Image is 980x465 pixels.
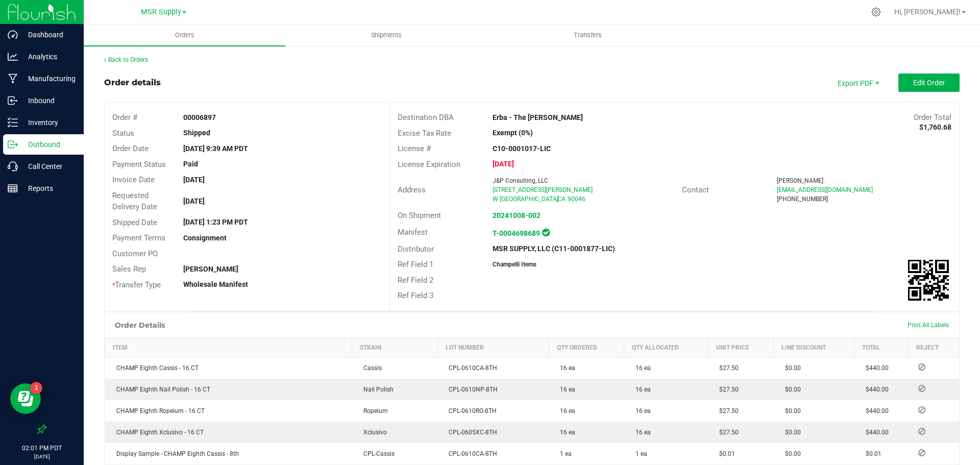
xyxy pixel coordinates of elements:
p: Inventory [18,116,79,129]
th: Qty Allocated [624,338,708,357]
span: CPL-0605XC-8TH [444,429,497,436]
span: 1 ea [555,450,572,457]
a: Orders [84,25,285,46]
p: 02:01 PM PDT [5,444,79,453]
span: $440.00 [861,386,889,393]
span: Customer PO [112,249,158,258]
span: $440.00 [861,364,889,372]
span: 16 ea [630,364,651,372]
inline-svg: Inventory [8,117,18,128]
div: Manage settings [870,7,883,17]
span: CPL-0610RO-8TH [444,407,497,414]
span: [PERSON_NAME] [777,177,823,184]
strong: Erba - The [PERSON_NAME] [493,113,583,121]
iframe: Resource center unread badge [30,382,42,394]
span: Address [398,185,426,194]
span: CA [557,195,566,203]
inline-svg: Call Center [8,161,18,172]
span: License # [398,144,431,153]
strong: T-0004698689 [493,229,540,237]
p: Outbound [18,138,79,151]
span: $27.50 [714,429,739,436]
span: Display Sample - CHAMP Eighth Cassis - 8th [111,450,239,457]
span: 16 ea [555,386,575,393]
span: Orders [161,31,208,40]
span: CPL-0610NP-8TH [444,386,498,393]
p: Analytics [18,51,79,63]
p: Manufacturing [18,72,79,85]
span: $0.01 [714,450,735,457]
span: $27.50 [714,386,739,393]
inline-svg: Analytics [8,52,18,62]
span: Hi, [PERSON_NAME]! [894,8,961,16]
span: Order Total [914,113,951,122]
strong: Consignment [183,234,227,242]
div: Order details [104,77,161,89]
span: Order # [112,113,137,122]
p: Dashboard [18,29,79,41]
th: Total [854,338,909,357]
span: $0.00 [780,450,801,457]
a: 20241008-002 [493,211,541,219]
p: Call Center [18,160,79,173]
th: Lot Number [437,338,549,357]
span: 16 ea [555,407,575,414]
strong: Exempt (0%) [493,129,533,137]
a: Transfers [487,25,689,46]
span: In Sync [542,227,550,238]
span: Transfers [560,31,616,40]
span: J&P Consulting, LLC [493,177,548,184]
span: [STREET_ADDRESS][PERSON_NAME] [493,186,593,193]
p: Reports [18,182,79,194]
label: Pin the sidebar to full width on large screens [37,424,47,434]
span: On Shipment [398,211,441,220]
strong: Wholesale Manifest [183,280,248,288]
iframe: Resource center [10,383,41,414]
span: Print All Labels [908,322,949,329]
inline-svg: Reports [8,183,18,193]
span: Excise Tax Rate [398,129,451,138]
strong: [DATE] [183,176,205,184]
span: CPL-0610CA-8TH [444,364,497,372]
span: $0.00 [780,407,801,414]
span: Order Date [112,144,149,153]
span: Cassis [358,364,382,372]
span: Distributor [398,244,434,254]
span: CHAMP Eighth Xclusivo - 16 CT [111,429,204,436]
span: 1 ea [630,450,647,457]
strong: $1,760.68 [919,123,951,131]
span: Nail Polish [358,386,394,393]
span: Shipped Date [112,218,157,227]
span: Status [112,129,134,138]
th: Line Discount [774,338,854,357]
span: License Expiration [398,160,460,169]
span: . [824,177,826,184]
span: 16 ea [555,364,575,372]
span: [PHONE_NUMBER] [777,195,828,203]
li: Export PDF [827,74,888,92]
span: CPL-Cassis [358,450,395,457]
span: Sales Rep [112,264,146,274]
strong: Paid [183,160,198,168]
th: Reject [908,338,959,357]
span: Manifest [398,228,428,237]
inline-svg: Dashboard [8,30,18,40]
span: MSR Supply [141,8,181,16]
span: Xclusivo [358,429,387,436]
img: Scan me! [908,260,949,301]
span: 90046 [568,195,585,203]
span: $440.00 [861,407,889,414]
inline-svg: Inbound [8,95,18,106]
span: W [GEOGRAPHIC_DATA] [493,195,558,203]
span: $0.01 [861,450,881,457]
p: [DATE] [5,453,79,460]
span: Reject Inventory [914,428,929,434]
p: Inbound [18,94,79,107]
a: Shipments [285,25,487,46]
span: Reject Inventory [914,407,929,413]
span: , [556,195,557,203]
span: 16 ea [555,429,575,436]
strong: 00006897 [183,113,216,121]
span: Shipments [357,31,415,40]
